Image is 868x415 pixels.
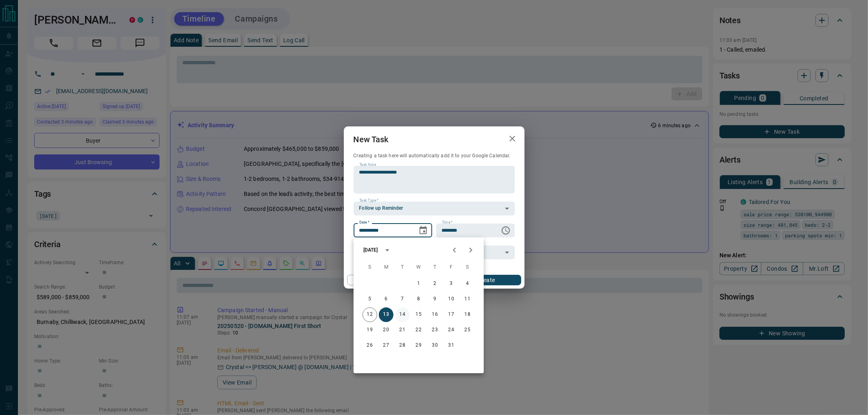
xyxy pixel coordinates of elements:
[395,323,410,337] button: 21
[460,323,475,337] button: 25
[451,275,521,285] button: Create
[411,259,426,276] span: Wednesday
[359,220,370,225] label: Date
[379,259,394,276] span: Monday
[460,292,475,306] button: 11
[415,222,431,239] button: Choose date, selected date is Oct 13, 2025
[444,276,459,291] button: 3
[359,162,376,167] label: Task Note
[363,246,378,254] div: [DATE]
[428,338,442,353] button: 30
[411,323,426,337] button: 22
[428,292,442,306] button: 9
[347,275,417,285] button: Cancel
[363,338,377,353] button: 26
[411,276,426,291] button: 1
[463,242,479,258] button: Next month
[395,292,410,306] button: 7
[395,338,410,353] button: 28
[379,307,394,322] button: 13
[411,338,426,353] button: 29
[363,259,377,276] span: Sunday
[363,292,377,306] button: 5
[354,202,515,215] div: Follow up Reminder
[460,307,475,322] button: 18
[428,276,442,291] button: 2
[379,323,394,337] button: 20
[442,220,453,225] label: Time
[428,323,442,337] button: 23
[428,259,442,276] span: Thursday
[460,259,475,276] span: Saturday
[428,307,442,322] button: 16
[498,222,514,239] button: Choose time, selected time is 6:00 AM
[446,242,463,258] button: Previous month
[359,198,378,203] label: Task Type
[344,126,398,152] h2: New Task
[379,338,394,353] button: 27
[444,292,459,306] button: 10
[363,323,377,337] button: 19
[460,276,475,291] button: 4
[411,307,426,322] button: 15
[380,243,394,257] button: calendar view is open, switch to year view
[411,292,426,306] button: 8
[354,152,515,159] p: Creating a task here will automatically add it to your Google Calendar.
[363,307,377,322] button: 12
[395,259,410,276] span: Tuesday
[395,307,410,322] button: 14
[444,323,459,337] button: 24
[444,307,459,322] button: 17
[444,259,459,276] span: Friday
[379,292,394,306] button: 6
[444,338,459,353] button: 31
